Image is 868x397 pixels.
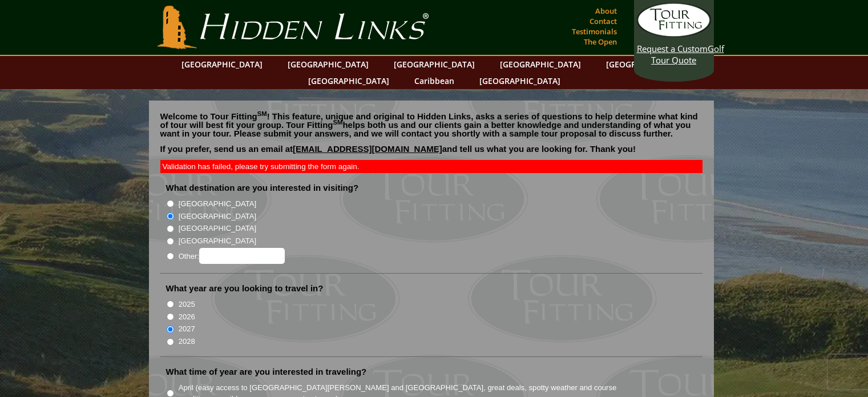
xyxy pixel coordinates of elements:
span: Request a Custom [637,43,708,54]
input: Other: [199,248,285,264]
a: [GEOGRAPHIC_DATA] [600,56,693,73]
p: If you prefer, send us an email at and tell us what you are looking for. Thank you! [160,145,703,162]
a: Testimonials [569,23,620,39]
a: [GEOGRAPHIC_DATA] [494,56,587,73]
a: [GEOGRAPHIC_DATA] [176,56,268,73]
p: Welcome to Tour Fitting ! This feature, unique and original to Hidden Links, asks a series of que... [160,112,703,138]
a: Request a CustomGolf Tour Quote [637,3,711,66]
label: [GEOGRAPHIC_DATA] [179,211,256,222]
a: [GEOGRAPHIC_DATA] [302,73,395,89]
label: 2026 [179,311,195,323]
label: [GEOGRAPHIC_DATA] [179,235,256,247]
a: [GEOGRAPHIC_DATA] [474,73,566,89]
label: [GEOGRAPHIC_DATA] [179,198,256,210]
label: [GEOGRAPHIC_DATA] [179,223,256,234]
a: [GEOGRAPHIC_DATA] [282,56,374,73]
sup: SM [257,110,267,117]
a: Caribbean [409,73,460,89]
label: 2027 [179,323,195,335]
label: 2025 [179,299,195,310]
a: About [592,3,620,19]
label: What year are you looking to travel in? [166,283,324,294]
div: Validation has failed, please try submitting the form again. [160,160,703,173]
a: [GEOGRAPHIC_DATA] [388,56,481,73]
label: Other: [179,248,285,264]
label: What time of year are you interested in traveling? [166,366,367,378]
sup: SM [333,119,343,126]
label: 2028 [179,336,195,347]
a: [EMAIL_ADDRESS][DOMAIN_NAME] [293,144,442,154]
label: What destination are you interested in visiting? [166,182,359,194]
a: Contact [587,13,620,29]
a: The Open [581,34,620,50]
